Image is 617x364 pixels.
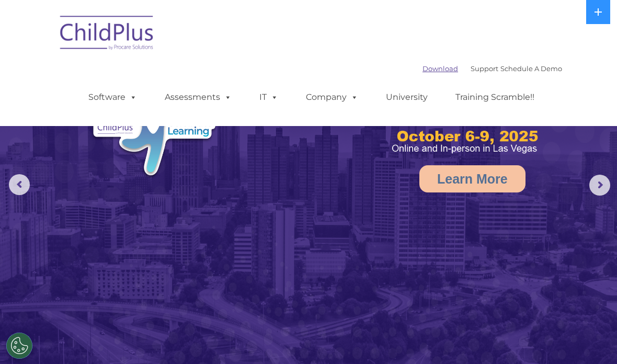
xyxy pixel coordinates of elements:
a: IT [249,87,289,108]
a: Support [471,64,498,73]
font: | [422,64,562,73]
a: Training Scramble!! [445,87,545,108]
a: Schedule A Demo [500,64,562,73]
a: Learn More [419,165,525,192]
button: Cookies Settings [6,333,32,359]
img: ChildPlus by Procare Solutions [55,8,159,61]
a: University [375,87,438,108]
a: Company [295,87,369,108]
a: Software [78,87,147,108]
a: Download [422,64,458,73]
a: Assessments [154,87,242,108]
